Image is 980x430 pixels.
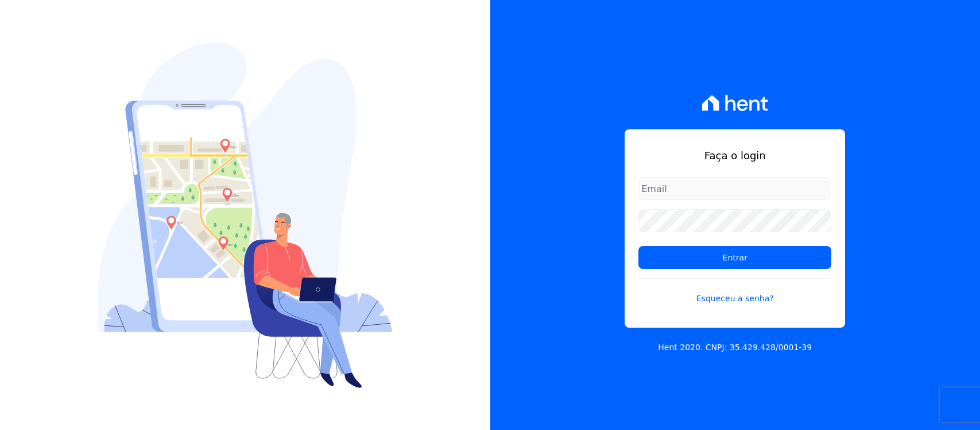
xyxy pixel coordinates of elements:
input: Entrar [638,246,831,269]
p: Hent 2020. CNPJ: 35.429.428/0001-39 [658,341,812,354]
input: Email [638,177,831,200]
h1: Faça o login [638,148,831,163]
a: Esqueceu a senha? [638,278,831,305]
img: Login [98,43,393,388]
